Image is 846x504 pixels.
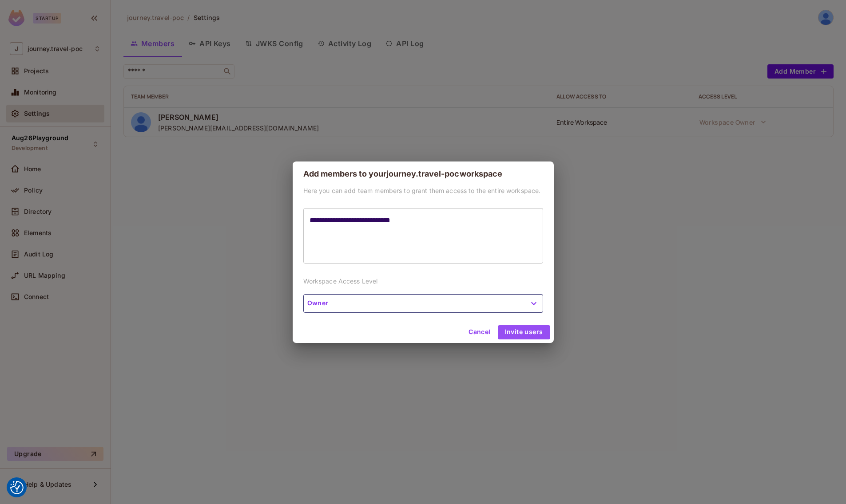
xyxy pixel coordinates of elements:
button: Owner [303,294,543,313]
p: Workspace Access Level [303,277,543,285]
button: Invite users [498,325,550,339]
p: Here you can add team members to grant them access to the entire workspace. [303,186,543,195]
img: Revisit consent button [10,481,24,494]
button: Consent Preferences [10,481,24,494]
h2: Add members to your journey.travel-poc workspace [293,161,554,186]
button: Cancel [465,325,494,339]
